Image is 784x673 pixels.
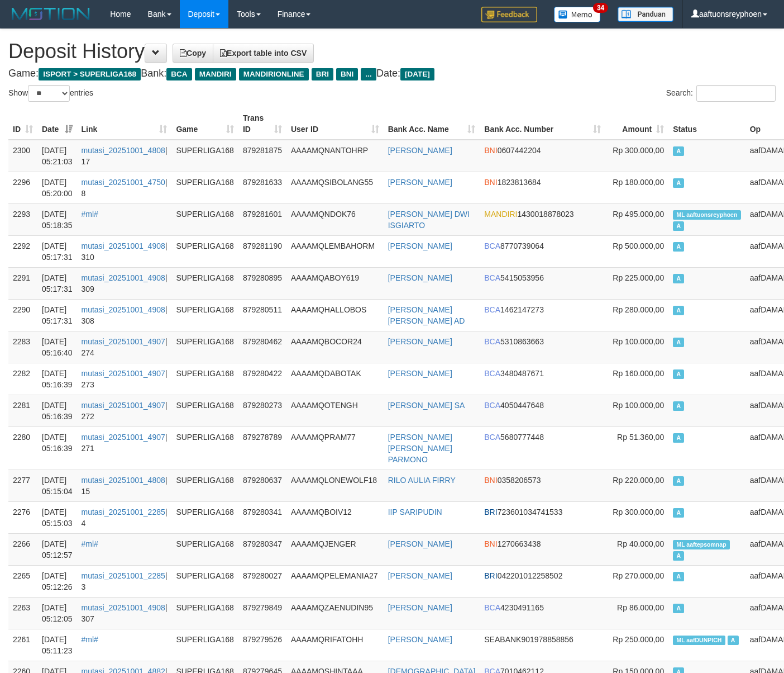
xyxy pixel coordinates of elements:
[8,597,37,629] td: 2263
[286,299,384,331] td: AAAAMQHALLOBOS
[673,401,684,411] span: Approved
[554,7,601,22] img: Button%20Memo.svg
[484,369,500,378] span: BCA
[666,85,776,102] label: Search:
[77,331,172,363] td: | 274
[673,604,684,613] span: Approved
[613,241,664,250] span: Rp 500.000,00
[82,146,165,155] a: mutasi_20251001_4808
[8,299,37,331] td: 2290
[238,172,286,203] td: 879281633
[37,597,77,629] td: [DATE] 05:12:05
[286,235,384,267] td: AAAAMQLEMBAHORM
[613,635,664,644] span: Rp 250.000,00
[8,395,37,426] td: 2281
[195,68,236,80] span: MANDIRI
[484,210,517,219] span: MANDIRI
[696,85,776,102] input: Search:
[171,533,238,565] td: SUPERLIGA168
[8,235,37,267] td: 2292
[673,540,730,549] span: Manually Linked by aaftepsomnap
[673,146,684,156] span: Approved
[286,426,384,470] td: AAAAMQPRAM77
[484,539,497,548] span: BNI
[171,565,238,597] td: SUPERLIGA168
[388,401,465,410] a: [PERSON_NAME] SA
[613,305,664,314] span: Rp 280.000,00
[171,203,238,235] td: SUPERLIGA168
[613,273,664,282] span: Rp 225.000,00
[613,508,664,516] span: Rp 300.000,00
[8,533,37,565] td: 2266
[388,369,452,378] a: [PERSON_NAME]
[82,476,165,485] a: mutasi_20251001_4808
[173,44,213,63] a: Copy
[480,267,605,299] td: 5415053956
[480,629,605,661] td: 901978858856
[171,108,238,140] th: Game: activate to sort column ascending
[613,210,664,219] span: Rp 495.000,00
[37,172,77,203] td: [DATE] 05:20:00
[171,395,238,426] td: SUPERLIGA168
[37,533,77,565] td: [DATE] 05:12:57
[171,470,238,501] td: SUPERLIGA168
[82,433,165,442] a: mutasi_20251001_4907
[673,338,684,347] span: Approved
[8,565,37,597] td: 2265
[286,363,384,395] td: AAAAMQDABOTAK
[484,401,500,410] span: BCA
[480,426,605,470] td: 5680777448
[171,267,238,299] td: SUPERLIGA168
[484,305,500,314] span: BCA
[8,85,93,102] label: Show entries
[673,210,741,220] span: Manually Linked by aaftuonsreyphoen
[388,508,442,516] a: IIP SARIPUDIN
[388,571,452,580] a: [PERSON_NAME]
[77,140,172,172] td: | 17
[484,603,500,612] span: BCA
[613,369,664,378] span: Rp 160.000,00
[82,603,165,612] a: mutasi_20251001_4908
[388,476,456,485] a: RILO AULIA FIRRY
[238,426,286,470] td: 879278789
[82,305,165,314] a: mutasi_20251001_4908
[8,629,37,661] td: 2261
[286,395,384,426] td: AAAAMQOTENGH
[617,539,664,548] span: Rp 40.000,00
[238,331,286,363] td: 879280462
[673,178,684,188] span: Approved
[388,337,452,346] a: [PERSON_NAME]
[171,331,238,363] td: SUPERLIGA168
[238,533,286,565] td: 879280347
[238,501,286,533] td: 879280341
[28,85,70,102] select: Showentries
[171,629,238,661] td: SUPERLIGA168
[484,508,497,516] span: BRI
[480,203,605,235] td: 1430018878023
[238,395,286,426] td: 879280273
[37,299,77,331] td: [DATE] 05:17:31
[673,508,684,518] span: Approved
[77,565,172,597] td: | 3
[77,363,172,395] td: | 273
[388,433,452,464] a: [PERSON_NAME] [PERSON_NAME] PARMONO
[171,597,238,629] td: SUPERLIGA168
[8,203,37,235] td: 2293
[480,140,605,172] td: 0607442204
[484,433,500,442] span: BCA
[673,476,684,486] span: Approved
[388,635,452,644] a: [PERSON_NAME]
[8,501,37,533] td: 2276
[673,242,684,252] span: Approved
[484,178,497,187] span: BNI
[8,331,37,363] td: 2283
[37,395,77,426] td: [DATE] 05:16:39
[668,108,745,140] th: Status
[480,533,605,565] td: 1270663438
[8,172,37,203] td: 2296
[82,273,165,282] a: mutasi_20251001_4908
[286,565,384,597] td: AAAAMQPELEMANIA27
[8,267,37,299] td: 2291
[238,108,286,140] th: Trans ID: activate to sort column ascending
[171,140,238,172] td: SUPERLIGA168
